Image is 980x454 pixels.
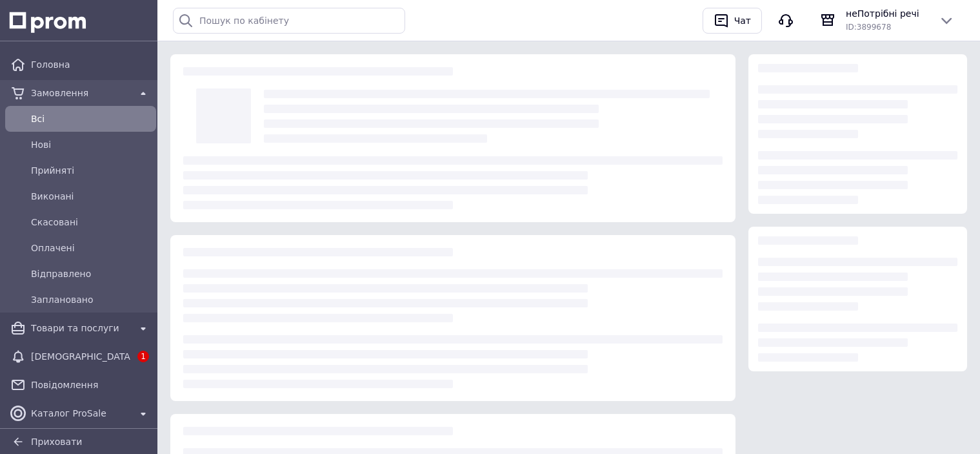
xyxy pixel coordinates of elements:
[31,112,151,125] span: Всi
[31,87,130,99] span: Замовлення
[31,190,151,203] span: Виконані
[137,351,149,362] span: 1
[173,8,405,34] input: Пошук по кабінету
[846,23,891,32] span: ID: 3899678
[31,378,151,391] span: Повідомлення
[703,8,762,34] button: Чат
[31,407,130,420] span: Каталог ProSale
[31,58,151,71] span: Головна
[31,293,151,306] span: Заплановано
[31,216,151,229] span: Скасовані
[31,322,130,335] span: Товари та послуги
[31,138,151,151] span: Нові
[31,437,82,447] span: Приховати
[31,350,130,363] span: [DEMOGRAPHIC_DATA]
[31,242,151,254] span: Оплачені
[31,267,151,280] span: Відправлено
[31,164,151,177] span: Прийняті
[732,11,754,30] div: Чат
[846,7,928,20] span: неПотрібні речі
